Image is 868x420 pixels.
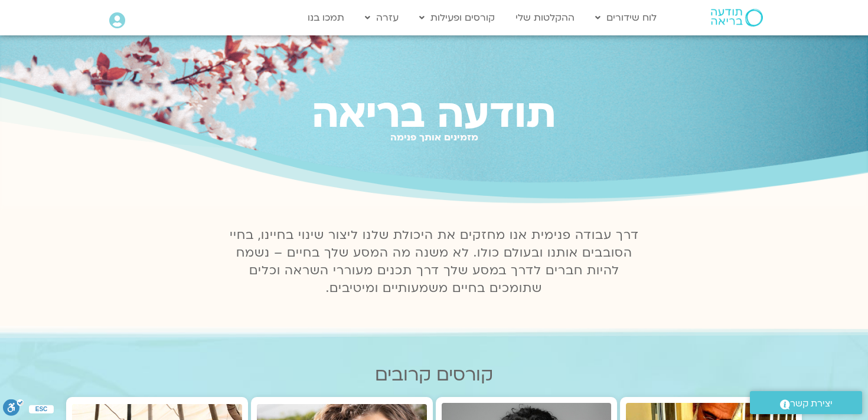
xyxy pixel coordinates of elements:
a: תמכו בנו [302,6,350,29]
a: יצירת קשר [750,391,862,414]
a: קורסים ופעילות [413,6,501,29]
span: יצירת קשר [790,396,833,412]
p: דרך עבודה פנימית אנו מחזקים את היכולת שלנו ליצור שינוי בחיינו, בחיי הסובבים אותנו ובעולם כולו. לא... [223,227,645,297]
a: לוח שידורים [589,6,663,29]
img: תודעה בריאה [711,9,763,27]
a: ההקלטות שלי [510,6,580,29]
a: עזרה [359,6,404,29]
h2: קורסים קרובים [66,365,802,385]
